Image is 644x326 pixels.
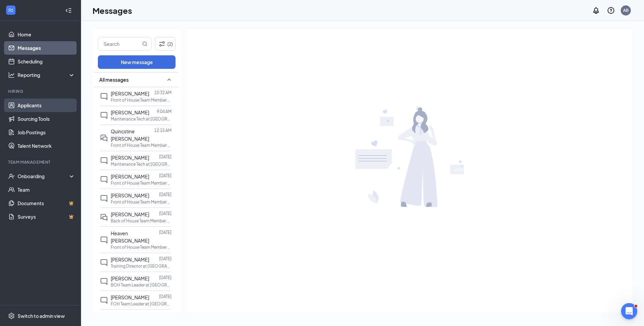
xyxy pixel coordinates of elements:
p: [DATE] [159,173,171,179]
p: Training Director at [GEOGRAPHIC_DATA] [111,263,171,269]
p: [DATE] [159,294,171,299]
a: Sourcing Tools [18,112,75,126]
svg: ChatInactive [100,296,108,304]
p: Front of House Team Member at [GEOGRAPHIC_DATA] [111,180,171,186]
svg: ChatInactive [100,194,108,202]
p: Back of House Team Member at [GEOGRAPHIC_DATA] [111,218,171,224]
span: [PERSON_NAME] [111,173,149,180]
p: [DATE] [159,154,171,160]
p: 9:04 AM [157,109,171,114]
a: DocumentsCrown [18,196,75,210]
svg: ChatInactive [100,259,108,267]
p: [DATE] [159,211,171,216]
svg: ChatInactive [100,175,108,184]
span: [PERSON_NAME] [111,109,149,115]
span: [PERSON_NAME] [111,275,149,281]
svg: Collapse [65,7,72,14]
svg: Settings [8,313,15,319]
svg: ChatInactive [100,236,108,244]
p: FOH Team Leader at [GEOGRAPHIC_DATA] [111,301,171,307]
p: Front of House Team Member at [GEOGRAPHIC_DATA] [111,97,171,103]
p: [DATE] [159,256,171,262]
input: Search [98,37,141,50]
a: Home [18,28,75,41]
span: [PERSON_NAME] [111,294,149,300]
svg: Notifications [592,6,600,15]
a: Team [18,183,75,196]
span: [PERSON_NAME] [111,192,149,198]
svg: MagnifyingGlass [142,41,147,47]
iframe: Intercom live chat [621,303,637,319]
button: New message [98,55,176,69]
svg: ChatInactive [100,277,108,286]
span: Quincstine [PERSON_NAME] [111,128,149,142]
p: [DATE] [159,192,171,197]
a: Job Postings [18,126,75,139]
svg: ChatInactive [100,92,108,101]
p: Front of House Team Member at [GEOGRAPHIC_DATA] [111,244,171,250]
span: [PERSON_NAME] [111,90,149,97]
h1: Messages [92,5,132,16]
svg: DoubleChat [100,213,108,221]
span: [PERSON_NAME] [111,155,149,161]
span: All messages [99,76,129,83]
a: Messages [18,41,75,55]
svg: UserCheck [8,173,15,180]
p: Maintenance Tech at [GEOGRAPHIC_DATA] [111,161,171,167]
svg: ChatInactive [100,157,108,165]
p: 10:32 AM [154,90,171,96]
div: Reporting [18,72,76,78]
svg: Filter [158,40,166,48]
a: Scheduling [18,55,75,68]
svg: Analysis [8,72,15,78]
div: Team Management [8,159,74,165]
p: BOH Team Leader at [GEOGRAPHIC_DATA] [111,282,171,288]
button: Filter (2) [155,37,176,51]
a: Applicants [18,99,75,112]
p: [DATE] [159,275,171,280]
svg: QuestionInfo [607,6,615,15]
svg: SmallChevronUp [165,76,173,84]
a: Talent Network [18,139,75,153]
div: Onboarding [18,173,70,180]
span: [PERSON_NAME] [111,211,149,217]
p: 12:15 AM [154,128,171,133]
p: Maintenance Tech at [GEOGRAPHIC_DATA] [111,116,171,122]
div: Switch to admin view [18,313,65,319]
p: Front of House Team Member at [GEOGRAPHIC_DATA] [111,199,171,205]
a: SurveysCrown [18,210,75,223]
svg: WorkstreamLogo [7,7,14,13]
p: Front of House Team Member at [GEOGRAPHIC_DATA] [111,142,171,148]
svg: DoubleChat [100,134,108,142]
div: AB [623,7,628,13]
span: Heaven [PERSON_NAME] [111,230,149,244]
span: [PERSON_NAME] [111,256,149,263]
svg: ChatInactive [100,111,108,119]
div: Hiring [8,88,74,94]
p: [DATE] [159,229,171,235]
